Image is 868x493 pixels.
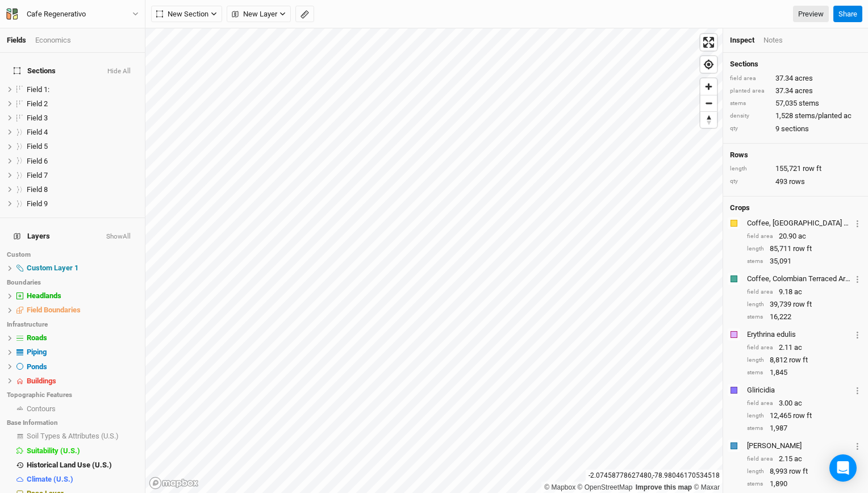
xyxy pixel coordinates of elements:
[730,124,770,133] div: qty
[747,454,861,464] div: 2.15
[151,6,222,23] button: New Section
[730,74,770,83] div: field area
[833,6,862,23] button: Share
[700,95,717,111] span: Zoom out
[829,454,857,482] div: Open Intercom Messenger
[586,470,723,482] div: -2.07458778627480 , -78.98046170534518
[700,34,717,51] button: Enter fullscreen
[27,142,138,151] div: Field 5
[747,299,861,310] div: 39,739
[730,73,861,83] div: 37.34
[27,461,112,469] span: Historical Land Use (U.S.)
[227,6,291,23] button: New Layer
[794,398,802,408] span: ac
[35,35,71,45] div: Economics
[7,36,26,44] a: Fields
[747,313,764,321] div: stems
[747,342,861,353] div: 2.11
[730,86,861,96] div: 37.34
[763,35,783,45] div: Notes
[106,233,131,241] button: ShowAll
[747,398,861,408] div: 3.00
[544,483,575,491] a: Mapbox
[27,114,138,123] div: Field 3
[781,124,809,134] span: sections
[232,9,277,20] span: New Layer
[747,441,852,451] div: Inga
[14,66,56,76] span: Sections
[27,461,138,470] div: Historical Land Use (U.S.)
[27,99,48,108] span: Field 2
[145,28,723,493] canvas: Map
[747,411,861,421] div: 12,465
[27,475,138,484] div: Climate (U.S.)
[730,112,770,120] div: density
[789,177,805,187] span: rows
[27,171,48,179] span: Field 7
[747,218,852,228] div: Coffee, Brazil Mechanized Arabica
[793,244,812,254] span: row ft
[156,9,208,20] span: New Section
[854,272,861,285] button: Crop Usage
[747,455,773,463] div: field area
[6,8,139,20] button: Cafe Regenerativo
[700,78,717,95] button: Zoom in
[794,287,802,297] span: ac
[793,6,829,23] a: Preview
[694,483,720,491] a: Maxar
[730,60,861,69] h4: Sections
[27,291,138,300] div: Headlands
[27,404,56,413] span: Contours
[730,87,770,95] div: planted area
[730,124,861,134] div: 9
[27,9,86,20] div: Cafe Regenerativo
[747,412,764,420] div: length
[700,112,717,128] span: Reset bearing to north
[27,142,48,151] span: Field 5
[27,185,138,194] div: Field 8
[107,68,131,76] button: Hide All
[27,432,119,440] span: Soil Types & Attributes (U.S.)
[747,344,773,352] div: field area
[730,151,861,160] h4: Rows
[747,312,861,322] div: 16,222
[747,329,852,340] div: Erythrina edulis
[798,231,806,241] span: ac
[793,299,812,310] span: row ft
[27,128,138,137] div: Field 4
[747,480,764,488] div: stems
[793,411,812,421] span: row ft
[27,114,48,122] span: Field 3
[14,232,50,241] span: Layers
[795,73,813,83] span: acres
[854,383,861,396] button: Crop Usage
[789,466,808,477] span: row ft
[27,475,73,483] span: Climate (U.S.)
[747,399,773,408] div: field area
[730,203,750,212] h4: Crops
[747,467,764,476] div: length
[747,232,773,241] div: field area
[27,99,138,108] div: Field 2
[27,362,138,371] div: Ponds
[747,244,861,254] div: 85,711
[747,369,764,377] div: stems
[27,377,56,385] span: Buildings
[27,85,49,94] span: Field 1:
[747,257,764,266] div: stems
[747,355,861,365] div: 8,812
[27,404,138,413] div: Contours
[795,111,852,121] span: stems/planted ac
[730,165,770,173] div: length
[854,216,861,229] button: Crop Usage
[27,362,47,371] span: Ponds
[27,306,81,314] span: Field Boundaries
[27,432,138,441] div: Soil Types & Attributes (U.S.)
[795,86,813,96] span: acres
[700,111,717,128] button: Reset bearing to north
[27,306,138,315] div: Field Boundaries
[27,377,138,386] div: Buildings
[27,157,48,165] span: Field 6
[730,111,861,121] div: 1,528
